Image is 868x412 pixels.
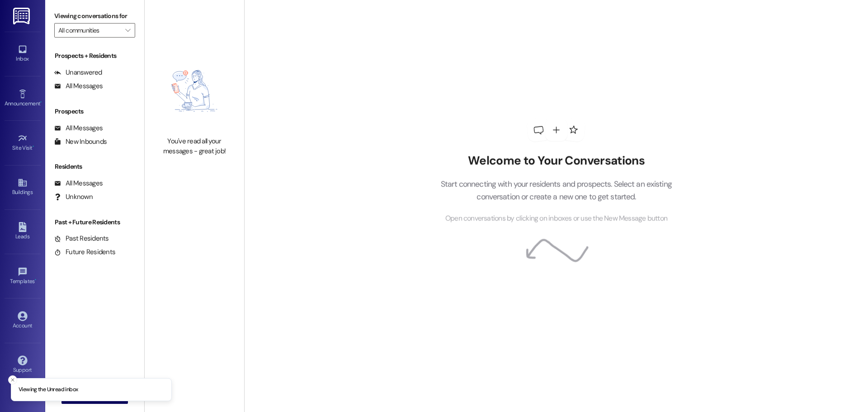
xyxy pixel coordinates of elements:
[35,277,36,283] span: •
[54,192,93,202] div: Unknown
[155,50,234,132] img: empty-state
[19,386,78,394] p: Viewing the Unread inbox
[33,143,34,150] span: •
[155,137,234,156] div: You've read all your messages - great job!
[45,218,144,227] div: Past + Future Residents
[45,107,144,116] div: Prospects
[445,213,667,224] span: Open conversations by clicking on inboxes or use the New Message button
[54,137,107,147] div: New Inbounds
[13,8,32,24] img: ResiDesk Logo
[5,264,41,289] a: Templates •
[45,162,144,171] div: Residents
[5,219,41,244] a: Leads
[5,353,41,377] a: Support
[427,154,685,168] h2: Welcome to Your Conversations
[54,9,135,23] label: Viewing conversations for
[5,131,41,155] a: Site Visit •
[5,308,41,333] a: Account
[54,81,103,91] div: All Messages
[125,27,130,34] i: 
[427,178,685,204] p: Start connecting with your residents and prospects. Select an existing conversation or create a n...
[45,51,144,61] div: Prospects + Residents
[5,42,41,66] a: Inbox
[40,99,42,105] span: •
[54,234,109,243] div: Past Residents
[54,247,115,257] div: Future Residents
[54,179,103,188] div: All Messages
[58,23,121,38] input: All communities
[8,375,17,384] button: Close toast
[5,175,41,199] a: Buildings
[54,68,102,77] div: Unanswered
[54,123,103,133] div: All Messages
